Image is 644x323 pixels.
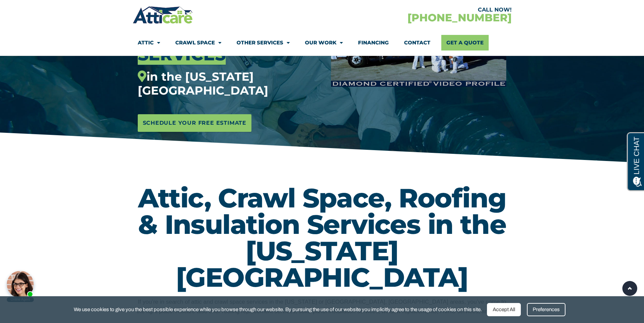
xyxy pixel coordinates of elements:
[322,7,512,13] div: CALL NOW!
[487,303,521,316] div: Accept All
[138,35,160,51] a: Attic
[305,35,343,51] a: Our Work
[17,5,54,14] span: Opens a chat window
[358,35,389,51] a: Financing
[175,35,221,51] a: Crawl Space
[138,24,266,65] span: & Insulation Services
[138,70,321,98] div: in the [US_STATE][GEOGRAPHIC_DATA]
[237,35,290,51] a: Other Services
[441,35,489,51] a: Get A Quote
[138,114,252,132] a: Schedule Your Free Estimate
[74,305,482,314] span: We use cookies to give you the best possible experience while you browse through our website. By ...
[3,269,37,303] iframe: Chat Invitation
[143,118,247,128] span: Schedule Your Free Estimate
[404,35,430,51] a: Contact
[138,35,507,51] nav: Menu
[527,303,565,316] div: Preferences
[136,185,508,290] h1: Attic, Crawl Space, Roofing & Insulation Services in the [US_STATE][GEOGRAPHIC_DATA]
